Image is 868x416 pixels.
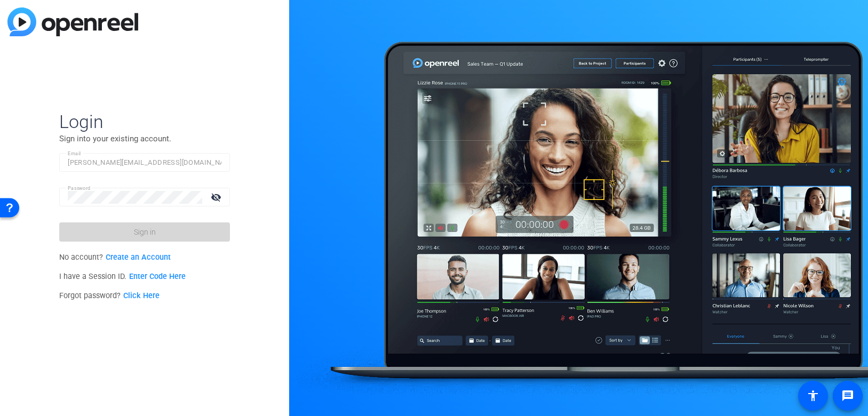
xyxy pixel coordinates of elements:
a: Enter Code Here [129,272,186,281]
span: Login [59,110,230,133]
img: blue-gradient.svg [7,7,138,36]
mat-icon: accessibility [807,389,819,402]
a: Create an Account [106,253,171,262]
a: Click Here [123,291,160,300]
span: Forgot password? [59,291,160,300]
input: Enter Email Address [68,156,221,169]
span: I have a Session ID. [59,272,186,281]
mat-icon: visibility_off [204,189,230,205]
mat-label: Email [68,150,81,156]
mat-label: Password [68,185,91,191]
mat-icon: message [841,389,854,402]
span: No account? [59,253,171,262]
p: Sign into your existing account. [59,133,230,145]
